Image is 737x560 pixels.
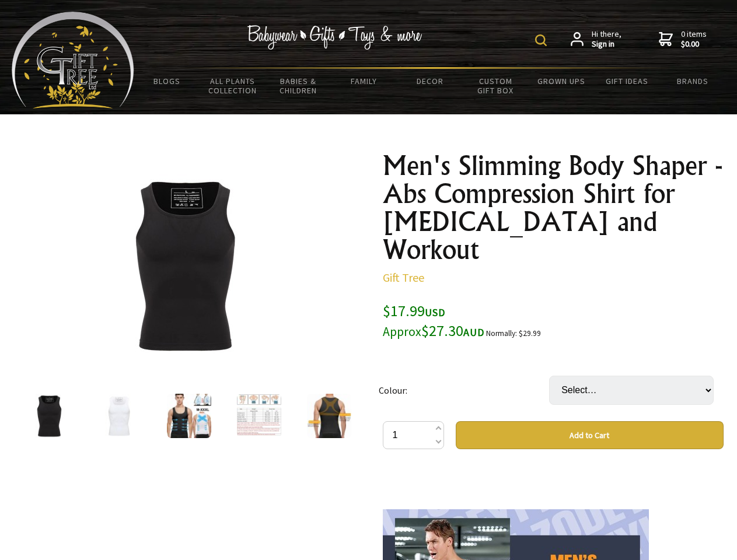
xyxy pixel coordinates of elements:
span: $17.99 $27.30 [383,301,484,340]
span: 0 items [681,29,707,50]
a: All Plants Collection [200,69,266,103]
img: Men's Slimming Body Shaper - Abs Compression Shirt for Gynecomastia and Workout [167,394,211,438]
a: Gift Ideas [594,69,660,93]
img: Men's Slimming Body Shaper - Abs Compression Shirt for Gynecomastia and Workout [27,394,71,438]
a: Gift Tree [383,270,424,285]
button: Add to Cart [456,421,724,449]
a: Babies & Children [266,69,331,103]
img: Babywear - Gifts - Toys & more [247,25,422,50]
span: USD [425,306,445,319]
a: Grown Ups [528,69,594,93]
strong: Sign in [592,39,621,50]
img: product search [535,34,547,46]
img: Men's Slimming Body Shaper - Abs Compression Shirt for Gynecomastia and Workout [93,174,275,356]
img: Men's Slimming Body Shaper - Abs Compression Shirt for Gynecomastia and Workout [307,394,351,438]
small: Approx [383,324,421,339]
a: Hi there,Sign in [571,29,621,50]
a: Family [331,69,397,93]
img: Men's Slimming Body Shaper - Abs Compression Shirt for Gynecomastia and Workout [237,394,281,438]
span: AUD [463,325,484,339]
a: 0 items$0.00 [659,29,707,50]
h1: Men's Slimming Body Shaper - Abs Compression Shirt for [MEDICAL_DATA] and Workout [383,152,724,264]
img: Babyware - Gifts - Toys and more... [12,12,134,108]
a: Brands [660,69,726,93]
td: Colour: [379,359,549,421]
img: Men's Slimming Body Shaper - Abs Compression Shirt for Gynecomastia and Workout [97,394,141,438]
a: BLOGS [134,69,200,93]
a: Custom Gift Box [463,69,529,103]
a: Decor [397,69,463,93]
small: Normally: $29.99 [486,328,541,338]
span: Hi there, [592,29,621,50]
strong: $0.00 [681,39,707,50]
